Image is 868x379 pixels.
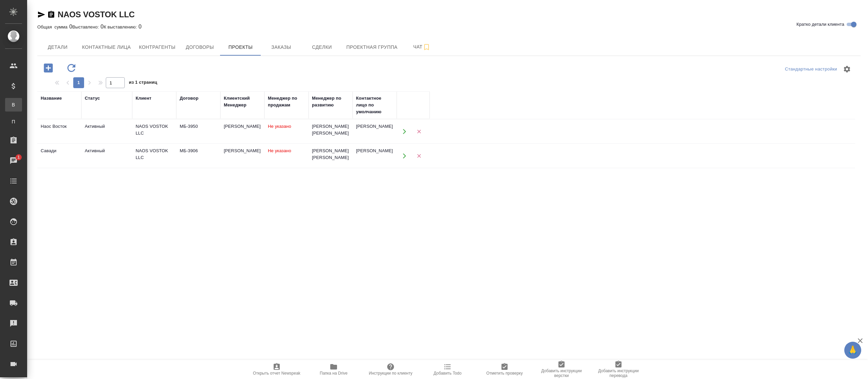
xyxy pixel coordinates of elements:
[5,115,22,128] a: П
[422,43,431,51] svg: Подписаться
[312,147,349,161] div: [PERSON_NAME] [PERSON_NAME]
[839,61,855,77] span: Настроить таблицу
[13,154,24,161] span: 1
[253,371,300,376] span: Открыть отчет Newspeak
[183,43,216,52] span: Договоры
[41,147,78,154] div: Савади
[265,43,297,52] span: Заказы
[41,43,74,52] span: Детали
[590,360,647,379] button: Добавить инструкции перевода
[104,24,139,29] p: К выставлению:
[320,371,348,376] span: Папка на Drive
[412,149,426,163] button: Удалить
[356,147,393,154] div: [PERSON_NAME]
[594,368,643,378] span: Добавить инструкции перевода
[2,152,25,169] a: 1
[268,124,291,129] span: Не указано
[139,43,176,52] span: Контрагенты
[82,43,131,52] span: Контактные лица
[129,78,157,88] span: из 1 страниц
[305,360,362,379] button: Папка на Drive
[8,101,19,108] span: В
[268,148,291,153] span: Не указано
[37,23,861,31] div: 0 0 0
[85,147,129,154] div: Активный
[847,343,859,357] span: 🙏
[41,123,78,130] div: Наос Восток
[476,360,533,379] button: Отметить проверку
[305,43,338,52] span: Сделки
[224,43,257,52] span: Проекты
[537,368,586,378] span: Добавить инструкции верстки
[312,123,349,137] div: [PERSON_NAME] [PERSON_NAME]
[312,95,349,108] div: Менеджер по развитию
[419,360,476,379] button: Добавить Todo
[224,95,261,108] div: Клиентский Менеджер
[406,43,438,51] span: Чат
[369,371,413,376] span: Инструкции по клиенту
[486,371,522,376] span: Отметить проверку
[356,95,393,115] div: Контактное лицо по умолчанию
[41,95,62,102] div: Название
[434,371,461,376] span: Добавить Todo
[362,360,419,379] button: Инструкции по клиенту
[47,11,55,19] button: Скопировать ссылку
[37,11,45,19] button: Скопировать ссылку для ЯМессенджера
[224,147,261,154] div: [PERSON_NAME]
[268,95,305,108] div: Менеджер по продажам
[85,95,100,102] div: Статус
[397,149,411,163] button: Открыть
[180,123,217,130] div: МБ-3950
[72,24,100,29] p: Выставлено:
[136,123,173,137] div: NAOS VOSTOK LLC
[5,98,22,112] a: В
[8,118,19,125] span: П
[180,147,217,154] div: МБ-3906
[136,147,173,161] div: NAOS VOSTOK LLC
[397,124,411,138] button: Открыть
[346,43,397,52] span: Проектная группа
[37,24,69,29] p: Общая сумма
[39,61,58,75] button: Добавить проект
[783,64,839,75] div: split button
[796,21,844,28] span: Кратко детали клиента
[58,10,135,19] a: NAOS VOSTOK LLC
[136,95,151,102] div: Клиент
[224,123,261,130] div: [PERSON_NAME]
[62,61,81,75] button: Обновить данные
[180,95,198,102] div: Договор
[356,123,393,130] div: [PERSON_NAME]
[844,342,861,359] button: 🙏
[248,360,305,379] button: Открыть отчет Newspeak
[412,124,426,138] button: Удалить
[85,123,129,130] div: Активный
[533,360,590,379] button: Добавить инструкции верстки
